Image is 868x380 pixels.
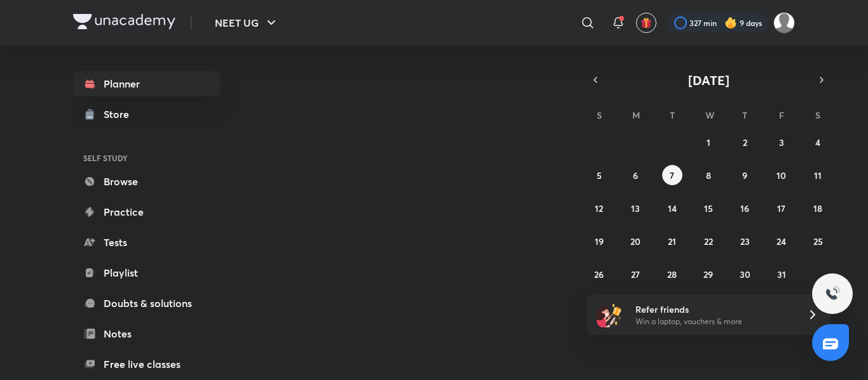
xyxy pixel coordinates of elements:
button: October 14, 2025 [662,198,682,218]
img: Amisha Rani [773,12,795,34]
button: October 17, 2025 [771,198,792,218]
abbr: Sunday [597,109,602,121]
abbr: October 13, 2025 [631,202,640,214]
a: Playlist [73,260,220,285]
button: October 24, 2025 [771,231,792,251]
abbr: October 24, 2025 [776,235,786,247]
abbr: October 4, 2025 [815,136,820,148]
a: Tests [73,230,220,255]
img: referral [597,302,622,327]
button: October 30, 2025 [735,264,755,284]
button: October 21, 2025 [662,231,682,251]
abbr: October 20, 2025 [630,235,641,247]
span: [DATE] [688,72,729,89]
button: October 22, 2025 [698,231,719,251]
abbr: Monday [632,109,640,121]
abbr: October 19, 2025 [595,235,604,247]
button: [DATE] [604,71,813,89]
abbr: October 14, 2025 [668,202,677,214]
h6: SELF STUDY [73,147,220,169]
a: Doubts & solutions [73,291,220,316]
button: October 31, 2025 [771,264,792,284]
button: October 6, 2025 [625,165,646,185]
abbr: October 8, 2025 [706,169,711,181]
abbr: October 21, 2025 [668,235,676,247]
a: Company Logo [73,14,175,32]
img: ttu [825,286,840,301]
button: October 12, 2025 [589,198,609,218]
abbr: October 26, 2025 [594,268,604,280]
button: October 4, 2025 [808,132,828,152]
abbr: October 2, 2025 [743,136,747,148]
abbr: Saturday [815,109,820,121]
button: October 23, 2025 [735,231,755,251]
abbr: October 11, 2025 [814,169,822,181]
h6: Refer friends [635,303,792,316]
abbr: October 5, 2025 [597,169,602,181]
button: October 18, 2025 [808,198,828,218]
button: October 5, 2025 [589,165,609,185]
abbr: October 17, 2025 [777,202,785,214]
button: NEET UG [207,10,287,36]
button: October 3, 2025 [771,132,792,152]
abbr: Tuesday [670,109,675,121]
abbr: October 7, 2025 [670,169,674,181]
abbr: October 6, 2025 [633,169,638,181]
abbr: Friday [779,109,784,121]
p: Win a laptop, vouchers & more [635,316,792,327]
a: Planner [73,71,220,96]
abbr: Wednesday [705,109,714,121]
button: October 7, 2025 [662,165,682,185]
button: October 8, 2025 [698,165,719,185]
abbr: October 25, 2025 [813,235,823,247]
button: October 15, 2025 [698,198,719,218]
abbr: October 28, 2025 [667,268,677,280]
button: October 20, 2025 [625,231,646,251]
button: October 25, 2025 [808,231,828,251]
a: Store [73,102,220,127]
abbr: October 9, 2025 [742,169,747,181]
button: October 26, 2025 [589,264,609,284]
a: Browse [73,169,220,194]
abbr: October 30, 2025 [740,268,750,280]
a: Notes [73,321,220,346]
abbr: October 16, 2025 [740,202,749,214]
abbr: October 10, 2025 [776,169,786,181]
abbr: October 27, 2025 [631,268,640,280]
button: October 29, 2025 [698,264,719,284]
button: October 11, 2025 [808,165,828,185]
button: October 27, 2025 [625,264,646,284]
div: Store [104,107,137,122]
abbr: October 3, 2025 [779,136,784,148]
button: avatar [636,13,656,33]
abbr: October 18, 2025 [813,202,822,214]
button: October 13, 2025 [625,198,646,218]
abbr: Thursday [742,109,747,121]
button: October 16, 2025 [735,198,755,218]
abbr: October 29, 2025 [703,268,713,280]
button: October 10, 2025 [771,165,792,185]
button: October 2, 2025 [735,132,755,152]
abbr: October 22, 2025 [704,235,713,247]
img: Company Logo [73,14,175,29]
abbr: October 31, 2025 [777,268,786,280]
abbr: October 23, 2025 [740,235,750,247]
a: Free live classes [73,351,220,377]
button: October 28, 2025 [662,264,682,284]
img: streak [724,16,737,29]
abbr: October 1, 2025 [707,136,710,148]
abbr: October 12, 2025 [595,202,603,214]
abbr: October 15, 2025 [704,202,713,214]
button: October 19, 2025 [589,231,609,251]
img: avatar [641,17,652,29]
a: Practice [73,199,220,225]
button: October 1, 2025 [698,132,719,152]
button: October 9, 2025 [735,165,755,185]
